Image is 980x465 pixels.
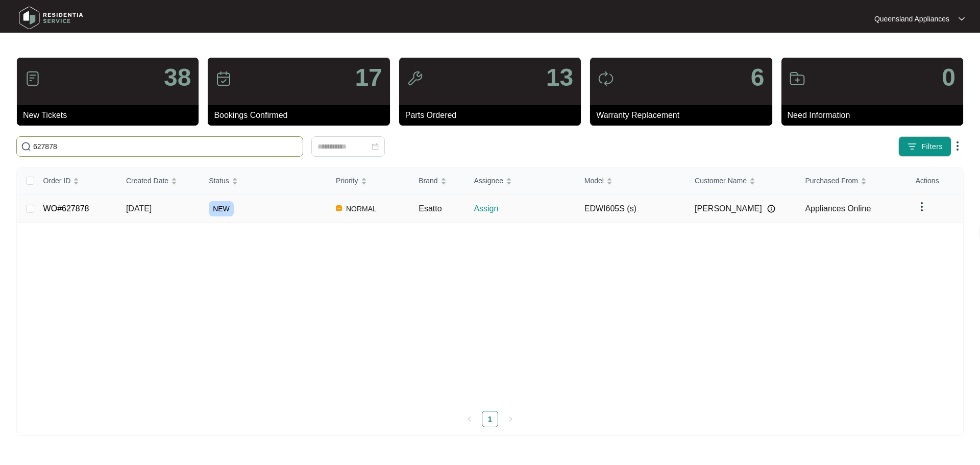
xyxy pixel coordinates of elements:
img: icon [789,70,805,87]
span: Purchased From [805,175,857,186]
th: Actions [908,167,963,194]
span: [DATE] [126,204,152,213]
th: Priority [328,167,410,194]
a: WO#627878 [43,204,89,213]
img: Vercel Logo [336,205,342,211]
p: Parts Ordered [405,109,581,121]
span: left [467,416,473,422]
input: Search by Order Id, Assignee Name, Customer Name, Brand and Model [33,141,299,152]
img: icon [24,70,41,87]
th: Purchased From [797,167,907,194]
p: Assign [474,203,576,215]
li: Previous Page [461,411,478,427]
td: EDWI605S (s) [576,194,687,223]
span: NORMAL [342,203,381,215]
th: Brand [410,167,465,194]
button: right [502,411,519,427]
span: Brand [419,175,437,186]
p: Bookings Confirmed [214,109,389,121]
span: Status [209,175,229,186]
p: 38 [164,65,191,90]
li: Next Page [502,411,519,427]
span: NEW [209,201,234,216]
img: search-icon [21,141,31,152]
th: Created Date [118,167,201,194]
p: Queensland Appliances [874,14,949,24]
a: 1 [482,411,498,427]
th: Customer Name [687,167,797,194]
p: 13 [546,65,573,90]
span: Assignee [474,175,503,186]
img: residentia service logo [15,3,87,33]
img: dropdown arrow [959,16,965,21]
li: 1 [482,411,498,427]
img: filter icon [907,141,917,152]
p: New Tickets [23,109,199,121]
span: Model [584,175,604,186]
span: Filters [921,141,943,152]
span: [PERSON_NAME] [695,203,762,215]
p: 17 [355,65,382,90]
p: Need Information [788,109,963,121]
button: left [461,411,478,427]
p: Warranty Replacement [596,109,772,121]
th: Status [201,167,328,194]
button: filter iconFilters [898,136,951,157]
span: right [507,416,513,422]
span: Appliances Online [805,204,871,213]
span: Order ID [43,175,71,186]
img: icon [407,70,423,87]
img: Info icon [767,205,775,213]
th: Model [576,167,687,194]
img: icon [215,70,232,87]
img: dropdown arrow [916,201,928,213]
img: icon [598,70,614,87]
th: Assignee [465,167,576,194]
p: 6 [751,65,765,90]
span: Created Date [126,175,168,186]
p: 0 [942,65,955,90]
span: Priority [336,175,358,186]
img: dropdown arrow [951,140,964,152]
span: Customer Name [695,175,747,186]
span: Esatto [419,204,442,213]
th: Order ID [35,167,118,194]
